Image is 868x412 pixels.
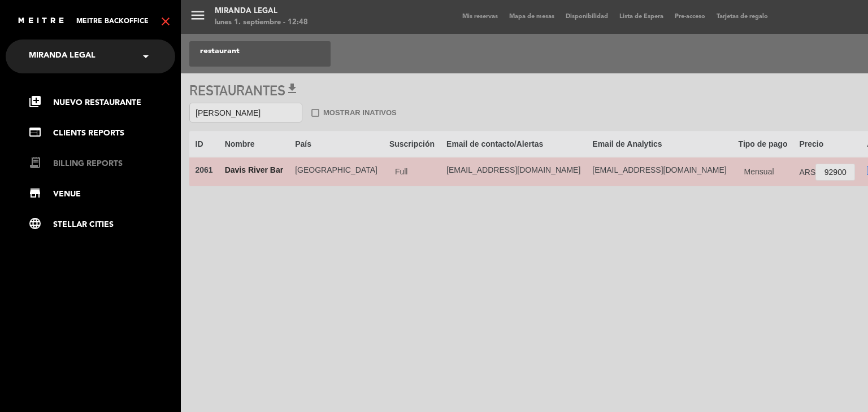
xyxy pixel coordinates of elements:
[159,15,172,28] i: close
[28,157,175,170] a: receipt_longBILLING REPORTS
[28,96,175,109] a: Nuevo Restaurante
[28,126,175,140] a: webCLIENTS REPORTS
[29,45,96,68] span: Miranda Legal
[28,187,175,201] a: storeVENUE
[28,156,42,169] i: receipt_long
[28,218,175,231] a: Stellar cities
[200,45,240,58] span: restaurant
[76,17,149,25] span: Meitre backoffice
[17,17,65,25] img: MEITRE
[28,217,42,230] i: language
[28,95,42,108] i: library_add
[28,125,42,139] i: web
[28,186,42,200] i: store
